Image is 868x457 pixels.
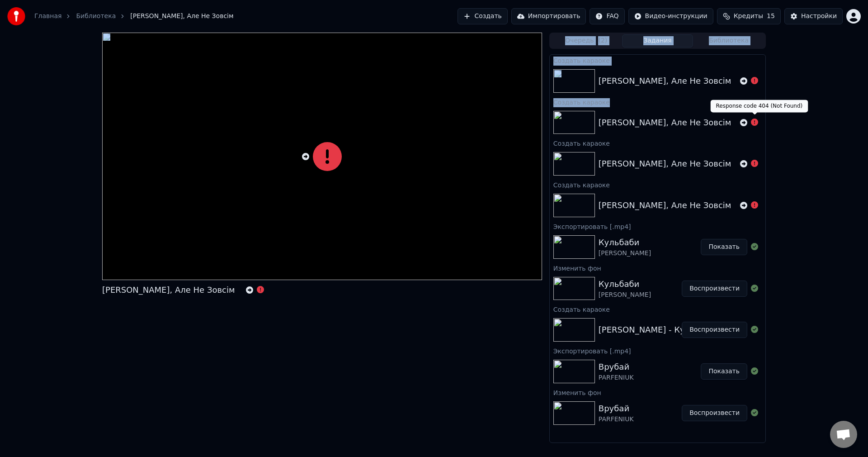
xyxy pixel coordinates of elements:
div: Создать караоке [550,138,765,148]
a: Открытый чат [830,421,857,448]
div: Создать караоке [550,179,765,190]
div: Экспортировать [.mp4] [550,221,765,232]
div: Response code 404 (Not Found) [711,100,808,113]
button: Воспроизвести [682,281,747,297]
div: Кульбаби [599,236,651,249]
a: Главная [34,12,61,21]
div: Изменить фон [550,387,765,398]
div: [PERSON_NAME], Але Не Зовсім [102,284,235,296]
span: Кредиты [734,12,763,21]
button: Настройки [784,8,843,24]
div: [PERSON_NAME] - Кульбаби [599,324,715,336]
button: FAQ [590,8,624,24]
div: PARFENIUK [599,415,634,424]
button: Очередь [551,34,622,48]
div: [PERSON_NAME], Але Не Зовсім [599,116,731,129]
div: Создать караоке [550,304,765,314]
div: [PERSON_NAME], Але Не Зовсім [599,157,731,170]
button: Воспроизвести [682,405,747,421]
div: PARFENIUK [599,373,634,382]
div: Экспортировать [.mp4] [550,345,765,356]
div: Настройки [801,12,837,21]
button: Воспроизвести [682,322,747,338]
button: Создать [458,8,507,24]
img: youka [7,7,25,25]
div: Врубай [599,361,634,373]
div: Изменить фон [550,262,765,273]
button: Кредиты15 [717,8,781,24]
div: Создать караоке [550,55,765,66]
div: [PERSON_NAME], Але Не Зовсім [599,75,731,87]
button: Показать [701,239,747,255]
div: Создать караоке [550,96,765,107]
button: Показать [701,363,747,380]
span: 15 [767,12,775,21]
a: Библиотека [76,12,116,21]
button: Задания [622,34,693,48]
div: [PERSON_NAME], Але Не Зовсім [599,199,731,212]
div: [PERSON_NAME] [599,290,651,300]
nav: breadcrumb [34,12,234,21]
span: [PERSON_NAME], Але Не Зовсім [130,12,233,21]
button: Видео-инструкции [628,8,713,24]
button: Библиотека [693,34,764,48]
div: [PERSON_NAME] [599,249,651,258]
button: Импортировать [511,8,586,24]
div: Врубай [599,402,634,415]
div: Кульбаби [599,278,651,290]
span: ( 2 ) [598,36,607,45]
